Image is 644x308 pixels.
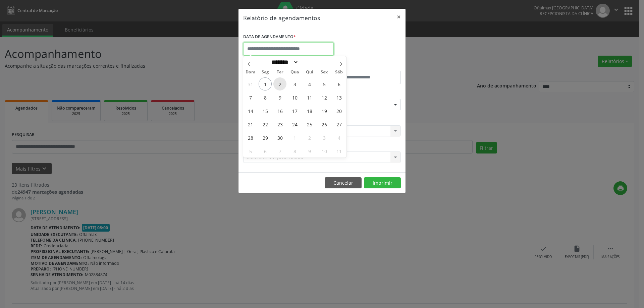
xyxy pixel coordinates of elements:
span: Sex [317,70,332,74]
span: Setembro 25, 2025 [303,118,316,131]
span: Setembro 7, 2025 [244,91,257,104]
span: Setembro 20, 2025 [332,104,345,117]
span: Setembro 14, 2025 [244,104,257,117]
span: Setembro 4, 2025 [303,77,316,90]
span: Setembro 29, 2025 [259,131,272,144]
span: Setembro 9, 2025 [273,91,286,104]
span: Outubro 3, 2025 [318,131,331,144]
span: Outubro 10, 2025 [318,144,331,158]
label: ATÉ [324,60,401,71]
span: Qui [302,70,317,74]
h5: Relatório de agendamentos [243,13,320,22]
span: Setembro 1, 2025 [259,77,272,90]
span: Outubro 9, 2025 [303,144,316,158]
button: Close [392,9,406,25]
label: DATA DE AGENDAMENTO [243,32,296,42]
span: Ter [273,70,287,74]
span: Setembro 28, 2025 [244,131,257,144]
span: Setembro 6, 2025 [332,77,345,90]
span: Setembro 16, 2025 [273,104,286,117]
span: Setembro 23, 2025 [273,118,286,131]
span: Agosto 31, 2025 [244,77,257,90]
span: Setembro 17, 2025 [288,104,301,117]
span: Setembro 12, 2025 [318,91,331,104]
span: Seg [258,70,273,74]
span: Outubro 8, 2025 [288,144,301,158]
span: Setembro 22, 2025 [259,118,272,131]
span: Setembro 26, 2025 [318,118,331,131]
span: Outubro 2, 2025 [303,131,316,144]
span: Sáb [332,70,346,74]
span: Outubro 4, 2025 [332,131,345,144]
span: Setembro 13, 2025 [332,91,345,104]
span: Setembro 24, 2025 [288,118,301,131]
span: Setembro 3, 2025 [288,77,301,90]
span: Outubro 11, 2025 [332,144,345,158]
span: Dom [243,70,258,74]
span: Qua [287,70,302,74]
span: Setembro 21, 2025 [244,118,257,131]
input: Year [299,59,321,66]
span: Setembro 30, 2025 [273,131,286,144]
span: Setembro 11, 2025 [303,91,316,104]
span: Setembro 15, 2025 [259,104,272,117]
button: Imprimir [364,177,401,189]
span: Outubro 1, 2025 [288,131,301,144]
span: Outubro 7, 2025 [273,144,286,158]
span: Setembro 2, 2025 [273,77,286,90]
span: Setembro 18, 2025 [303,104,316,117]
span: Setembro 10, 2025 [288,91,301,104]
span: Setembro 8, 2025 [259,91,272,104]
span: Setembro 19, 2025 [318,104,331,117]
span: Outubro 5, 2025 [244,144,257,158]
button: Cancelar [325,177,362,189]
select: Month [269,59,299,66]
span: Setembro 5, 2025 [318,77,331,90]
span: Outubro 6, 2025 [259,144,272,158]
span: Setembro 27, 2025 [332,118,345,131]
